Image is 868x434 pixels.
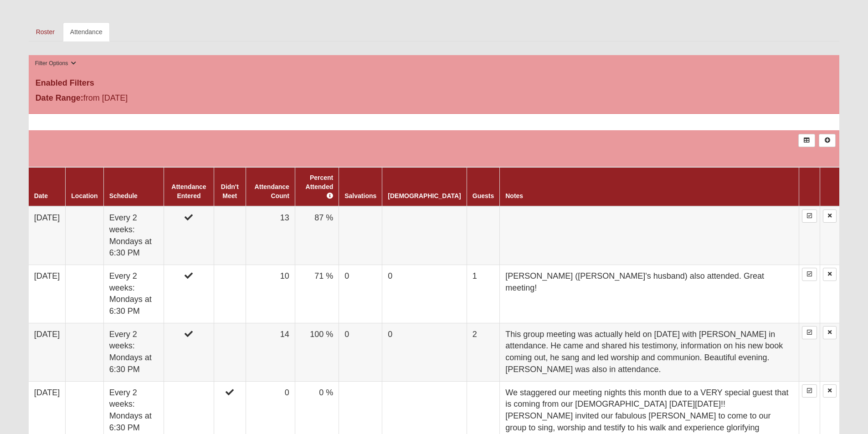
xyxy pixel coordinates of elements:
[467,323,499,381] td: 2
[36,78,833,88] h4: Enabled Filters
[246,206,295,265] td: 13
[246,265,295,323] td: 10
[823,326,837,339] a: Delete
[339,323,382,381] td: 0
[255,183,289,199] a: Attendance Count
[823,209,837,223] a: Delete
[34,192,48,199] a: Date
[246,323,295,381] td: 14
[109,192,138,199] a: Schedule
[103,206,164,265] td: Every 2 weeks: Mondays at 6:30 PM
[505,192,523,199] a: Notes
[29,22,62,41] a: Roster
[823,268,837,281] a: Delete
[802,268,817,281] a: Enter Attendance
[29,206,66,265] td: [DATE]
[382,265,467,323] td: 0
[71,192,98,199] a: Location
[29,92,299,107] div: from [DATE]
[63,22,110,41] a: Attendance
[295,323,339,381] td: 100 %
[802,384,817,398] a: Enter Attendance
[295,206,339,265] td: 87 %
[819,134,836,147] a: Alt+N
[802,326,817,339] a: Enter Attendance
[500,323,799,381] td: This group meeting was actually held on [DATE] with [PERSON_NAME] in attendance. He came and shar...
[221,183,239,199] a: Didn't Meet
[798,134,815,147] a: Export to Excel
[339,167,382,206] th: Salvations
[103,265,164,323] td: Every 2 weeks: Mondays at 6:30 PM
[339,265,382,323] td: 0
[171,183,206,199] a: Attendance Entered
[29,265,66,323] td: [DATE]
[306,174,334,199] a: Percent Attended
[382,323,467,381] td: 0
[295,265,339,323] td: 71 %
[823,384,837,398] a: Delete
[32,59,79,68] button: Filter Options
[500,265,799,323] td: [PERSON_NAME] ([PERSON_NAME]'s husband) also attended. Great meeting!
[802,209,817,223] a: Enter Attendance
[103,323,164,381] td: Every 2 weeks: Mondays at 6:30 PM
[36,92,83,104] label: Date Range:
[29,323,66,381] td: [DATE]
[467,167,499,206] th: Guests
[382,167,467,206] th: [DEMOGRAPHIC_DATA]
[467,265,499,323] td: 1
